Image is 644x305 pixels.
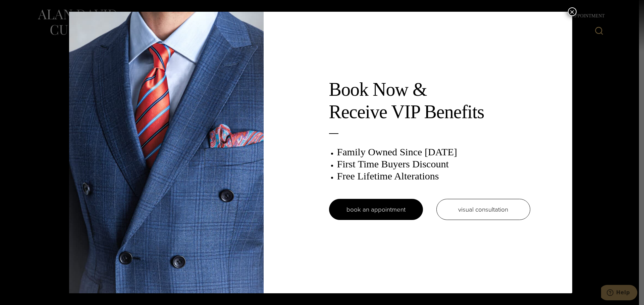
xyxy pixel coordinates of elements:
[15,5,29,11] span: Help
[337,146,530,158] h3: Family Owned Since [DATE]
[329,199,423,220] a: book an appointment
[436,199,530,220] a: visual consultation
[337,170,530,182] h3: Free Lifetime Alterations
[568,7,577,16] button: Close
[337,158,530,170] h3: First Time Buyers Discount
[329,78,530,123] h2: Book Now & Receive VIP Benefits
